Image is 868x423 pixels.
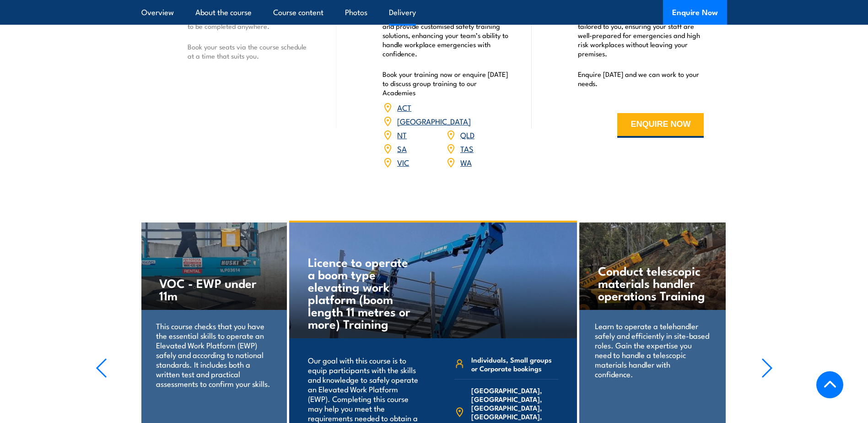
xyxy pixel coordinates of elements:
[397,115,471,126] a: [GEOGRAPHIC_DATA]
[617,113,704,138] button: ENQUIRE NOW
[156,321,271,388] p: This course checks that you have the essential skills to operate an Elevated Work Platform (EWP) ...
[460,143,474,154] a: TAS
[383,12,509,58] p: Our Academies are located nationally and provide customised safety training solutions, enhancing ...
[383,70,509,97] p: Book your training now or enquire [DATE] to discuss group training to our Academies
[308,255,415,330] h4: Licence to operate a boom type elevating work platform (boom length 11 metres or more) Training
[598,264,706,301] h4: Conduct telescopic materials handler operations Training
[188,42,314,60] p: Book your seats via the course schedule at a time that suits you.
[397,143,407,154] a: SA
[578,12,704,58] p: We offer convenient nationwide training tailored to you, ensuring your staff are well-prepared fo...
[578,70,704,88] p: Enquire [DATE] and we can work to your needs.
[460,129,474,140] a: QLD
[397,157,409,168] a: VIC
[397,129,407,140] a: NT
[471,355,558,373] span: Individuals, Small groups or Corporate bookings
[159,277,268,301] h4: VOC - EWP under 11m
[595,321,710,379] p: Learn to operate a telehandler safely and efficiently in site-based roles. Gain the expertise you...
[397,102,411,113] a: ACT
[460,157,472,168] a: WA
